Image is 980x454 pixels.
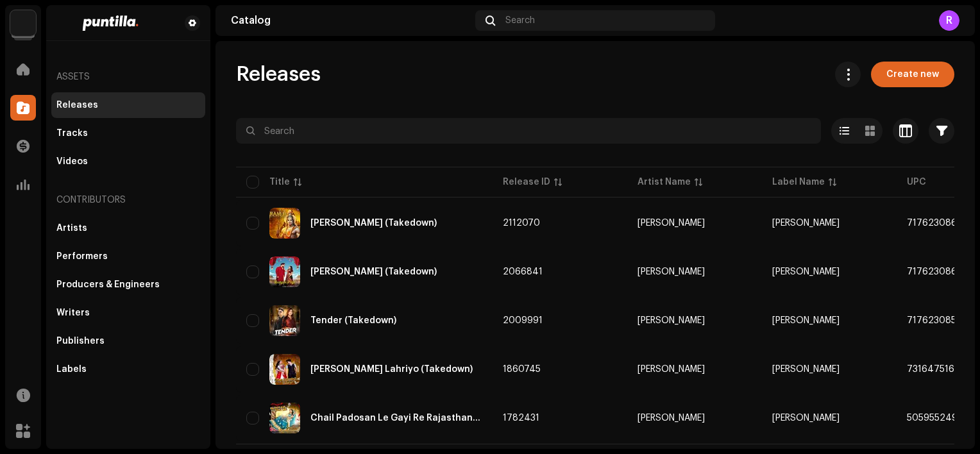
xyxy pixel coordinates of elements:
div: Kanjus Piya (Takedown) [310,267,437,276]
re-m-nav-item: Labels [51,357,205,382]
span: Manisha Saini [638,219,752,228]
span: 2112070 [503,219,540,228]
re-m-nav-item: Videos [51,149,205,174]
div: Chail Padosan Le Gayi Re Rajasthani Mashup [310,414,482,423]
div: [PERSON_NAME] [638,414,705,423]
span: 7316475168866 [907,365,977,374]
div: Labels [56,364,87,374]
span: 1782431 [503,414,539,423]
div: Artist Name [638,176,691,189]
span: Manisha Saini [772,267,840,276]
div: Videos [56,156,88,167]
div: Releases [56,100,98,110]
span: 2066841 [503,267,543,276]
div: Catalog [231,15,470,26]
span: Manisha Saini [772,414,840,423]
div: Writers [56,308,90,318]
div: [PERSON_NAME] [638,365,705,374]
re-a-nav-header: Assets [51,62,205,92]
span: 2009991 [503,316,543,325]
span: Manisha Saini [772,365,840,374]
div: R [939,10,959,31]
img: a6437e74-8c8e-4f74-a1ce-131745af0155 [10,10,36,36]
span: Manisha Saini [638,316,752,325]
re-m-nav-item: Writers [51,300,205,326]
img: 770dec02-29e7-4066-b998-9cbea4e25a24 [269,305,300,336]
span: Manisha Saini [772,316,840,325]
span: Manisha Saini [638,414,752,423]
re-m-nav-item: Publishers [51,328,205,354]
span: Manisha Saini [772,219,840,228]
div: [PERSON_NAME] [638,267,705,276]
img: 2b818475-bbf4-4b98-bec1-5711c409c9dc [56,15,164,31]
div: Title [269,176,290,189]
div: Producers & Engineers [56,280,160,290]
div: [PERSON_NAME] [638,316,705,325]
span: Manisha Saini [638,267,752,276]
div: Release ID [503,176,550,189]
div: Label Name [772,176,825,189]
span: Manisha Saini [638,365,752,374]
div: Tender (Takedown) [310,316,396,325]
img: da05dfa3-8e88-4484-9ef7-d504b40b5c16 [269,256,300,287]
span: Search [505,15,535,26]
span: Releases [236,62,321,87]
re-m-nav-item: Artists [51,215,205,241]
div: Artists [56,223,87,233]
re-m-nav-item: Tracks [51,121,205,146]
input: Search [236,118,821,144]
div: Piya Satrangi Lahriyo (Takedown) [310,365,473,374]
div: [PERSON_NAME] [638,219,705,228]
div: Publishers [56,336,105,346]
span: 1860745 [503,365,541,374]
span: 717623086020 [907,267,976,276]
re-m-nav-item: Producers & Engineers [51,272,205,298]
div: Performers [56,251,108,262]
button: Create new [871,62,954,87]
re-m-nav-item: Performers [51,244,205,269]
span: Create new [886,62,939,87]
re-a-nav-header: Contributors [51,185,205,215]
img: 2792641e-133f-45e5-b22b-76c920a61895 [269,403,300,433]
span: 717623086693 [907,219,974,228]
re-m-nav-item: Releases [51,92,205,118]
span: 717623085214 [907,316,972,325]
div: Tracks [56,128,88,139]
img: da3f0efb-7092-47e6-ba1d-94d2c23e330c [269,208,300,239]
img: 777b6714-e90a-48e2-8d47-c500ab6b2fcd [269,354,300,385]
div: Ram Ji (Takedown) [310,219,437,228]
